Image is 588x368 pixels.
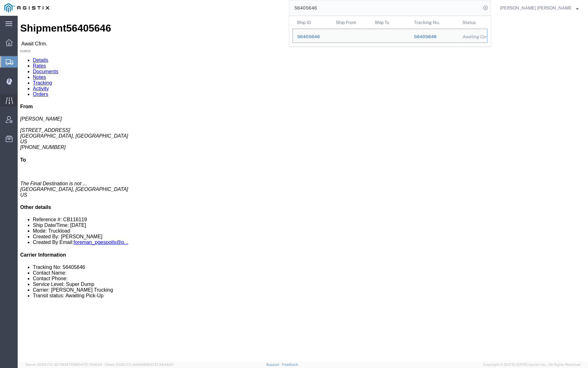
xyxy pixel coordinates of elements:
[414,33,454,40] div: 56405646
[458,16,487,29] th: Status
[282,363,298,366] a: Feedback
[25,363,102,366] span: Server: 2025.17.0-327f6347098
[105,363,173,366] span: Client: 2025.17.0-5dd568f
[297,33,327,40] div: 56405646
[297,34,320,39] span: 56405646
[292,16,332,29] th: Ship ID
[292,16,491,46] table: Search Results
[18,16,588,361] iframe: FS Legacy Container
[289,0,481,15] input: Search for shipment number, reference number
[266,363,282,366] a: Support
[462,33,483,40] div: Awaiting Confirmation
[370,16,409,29] th: Ship To
[332,16,371,29] th: Ship From
[77,363,102,366] span: [DATE] 11:04:24
[4,3,49,13] img: logo
[483,362,580,367] span: Copyright © [DATE]-[DATE] Agistix Inc., All Rights Reserved
[409,16,458,29] th: Tracking Nu.
[500,4,572,11] span: Kayte Bray Dogali
[147,363,173,366] span: [DATE] 08:44:20
[414,34,437,39] span: 56405646
[500,4,579,12] button: [PERSON_NAME] [PERSON_NAME]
